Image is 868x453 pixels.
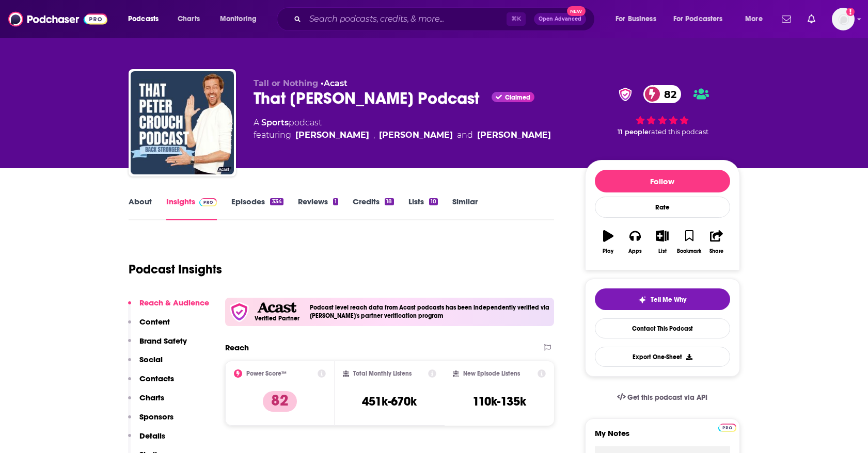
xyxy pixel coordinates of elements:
[128,298,209,317] button: Reach & Audience
[643,85,682,103] a: 82
[246,370,287,377] h2: Power Score™
[846,8,855,16] svg: Add a profile image
[627,393,707,402] span: Get this podcast via API
[595,170,730,192] button: Follow
[139,354,163,364] p: Social
[321,78,348,88] span: •
[333,198,338,205] div: 1
[131,71,234,174] img: That Peter Crouch Podcast
[139,374,174,383] p: Contacts
[8,9,107,29] img: Podchaser - Follow, Share and Rate Podcasts
[362,394,417,409] h3: 451k-670k
[261,118,289,127] a: Sports
[595,428,730,446] label: My Notes
[709,248,723,254] div: Share
[616,88,635,101] img: verified Badge
[832,8,855,30] button: Show profile menu
[129,262,222,277] h1: Podcast Insights
[654,85,682,103] span: 82
[128,412,173,431] button: Sponsors
[305,11,507,27] input: Search podcasts, credits, & more...
[677,248,701,254] div: Bookmark
[220,12,257,26] span: Monitoring
[595,288,730,310] button: tell me why sparkleTell Me Why
[295,129,369,141] a: Chris Stark
[595,223,622,261] button: Play
[139,412,173,422] p: Sponsors
[128,336,187,355] button: Brand Safety
[166,197,217,220] a: InsightsPodchaser Pro
[832,8,855,30] span: Logged in as podimatt
[129,197,152,220] a: About
[651,296,686,304] span: Tell Me Why
[507,12,526,26] span: ⌘ K
[254,78,318,88] span: Tall or Nothing
[585,78,740,142] div: verified Badge82 11 peoplerated this podcast
[254,117,551,141] div: A podcast
[178,12,200,26] span: Charts
[452,197,478,220] a: Similar
[649,223,675,261] button: List
[472,394,526,409] h3: 110k-135k
[324,78,348,88] a: Acast
[263,391,297,412] p: 82
[139,393,164,402] p: Charts
[231,197,283,220] a: Episodes334
[139,336,187,346] p: Brand Safety
[229,302,249,322] img: verfied icon
[128,317,170,336] button: Content
[128,12,159,26] span: Podcasts
[255,315,299,321] h5: Verified Partner
[353,197,393,220] a: Credits18
[298,197,338,220] a: Reviews1
[254,129,551,141] span: featuring
[257,302,296,313] img: Acast
[703,223,730,261] button: Share
[745,12,763,26] span: More
[139,431,165,441] p: Details
[676,223,703,261] button: Bookmark
[353,370,412,377] h2: Total Monthly Listens
[673,12,723,26] span: For Podcasters
[287,7,605,31] div: Search podcasts, credits, & more...
[778,10,795,28] a: Show notifications dropdown
[628,248,642,254] div: Apps
[622,223,649,261] button: Apps
[618,128,649,136] span: 11 people
[803,10,819,28] a: Show notifications dropdown
[832,8,855,30] img: User Profile
[609,385,716,410] a: Get this podcast via API
[139,298,209,308] p: Reach & Audience
[534,13,586,25] button: Open AdvancedNew
[463,370,520,377] h2: New Episode Listens
[199,198,217,206] img: Podchaser Pro
[567,6,586,16] span: New
[718,424,736,432] img: Podchaser Pro
[121,11,172,27] button: open menu
[225,343,249,352] h2: Reach
[213,11,270,27] button: open menu
[429,198,438,205] div: 10
[379,129,453,141] a: Peter Crouch
[373,129,375,141] span: ,
[595,318,730,338] a: Contact This Podcast
[616,12,656,26] span: For Business
[738,11,776,27] button: open menu
[539,17,581,22] span: Open Advanced
[595,197,730,218] div: Rate
[638,296,646,304] img: tell me why sparkle
[310,304,550,319] h4: Podcast level reach data from Acast podcasts has been independently verified via [PERSON_NAME]'s ...
[385,198,393,205] div: 18
[658,248,667,254] div: List
[667,11,738,27] button: open menu
[505,95,530,100] span: Claimed
[408,197,438,220] a: Lists10
[128,354,163,374] button: Social
[128,393,164,412] button: Charts
[128,431,165,450] button: Details
[608,11,669,27] button: open menu
[270,198,283,205] div: 334
[718,422,736,432] a: Pro website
